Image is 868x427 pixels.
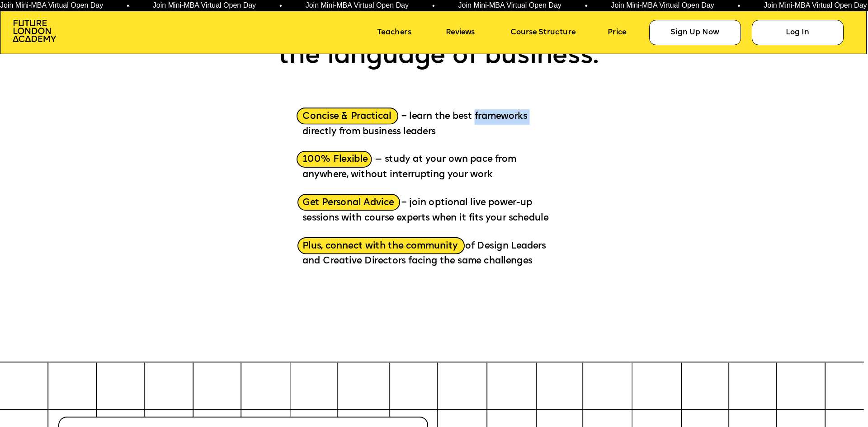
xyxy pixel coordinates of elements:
[302,241,548,266] span: Plus, connect with the community of Design Leaders and Creative Directors facing the same challenges
[279,2,282,9] span: •
[302,198,548,223] span: Get Personal Advice – join optional live power-up sessions with course experts when it fits your ...
[510,25,600,41] a: Course Structure
[302,112,530,136] span: Concise & Practical – learn the best frameworks directly from business leaders
[608,25,642,41] a: Price
[737,2,740,9] span: •
[446,25,492,41] a: Reviews
[377,25,432,41] a: Teachers
[127,2,129,9] span: •
[13,20,56,42] img: image-aac980e9-41de-4c2d-a048-f29dd30a0068.png
[585,2,588,9] span: •
[302,155,519,179] span: 100% Flexible — study at your own pace from anywhere, without interrupting your work
[432,2,435,9] span: •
